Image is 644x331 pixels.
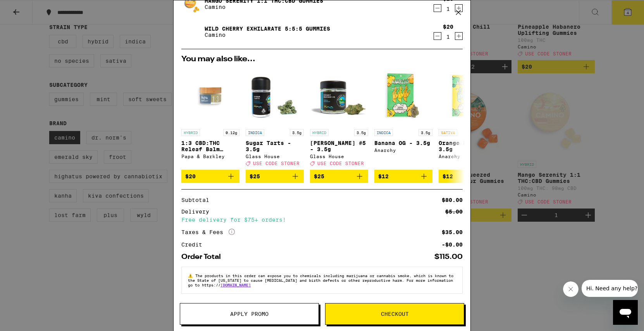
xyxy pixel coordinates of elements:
a: Open page for Sugar Tarts - 3.5g from Glass House [246,67,304,170]
iframe: Close message [563,281,579,297]
span: Checkout [381,311,409,317]
button: Checkout [325,303,464,325]
a: Open page for Banana OG - 3.5g from Anarchy [374,67,432,170]
button: Apply Promo [180,303,319,325]
span: $20 [185,173,196,179]
p: 3.5g [354,129,368,136]
img: Wild Cherry Exhilarate 5:5:5 Gummies [181,21,203,43]
div: $20 [443,24,453,30]
span: $12 [443,173,453,179]
p: HYBRID [310,129,329,136]
a: Wild Cherry Exhilarate 5:5:5 Gummies [205,26,330,32]
div: $115.00 [434,253,463,260]
p: 0.12g [223,129,239,136]
span: $25 [314,173,324,179]
p: Sugar Tarts - 3.5g [246,140,304,152]
div: Subtotal [181,197,215,203]
div: Free delivery for $75+ orders! [181,217,463,222]
a: [DOMAIN_NAME] [220,283,251,287]
a: Open page for Orange Runtz - 3.5g from Anarchy [439,67,497,170]
button: Add to bag [439,170,497,183]
div: 1 [443,6,453,12]
span: $25 [250,173,260,179]
span: USE CODE STONER [317,161,364,166]
span: Apply Promo [230,311,269,317]
button: Increment [455,32,463,40]
img: Papa & Barkley - 1:3 CBD:THC Releaf Balm (15ml) - 120mg [181,67,239,125]
div: Papa & Barkley [181,154,239,159]
p: 3.5g [290,129,304,136]
div: $80.00 [442,197,463,203]
p: 3.5g [418,129,432,136]
p: SATIVA [439,129,457,136]
p: 1:3 CBD:THC Releaf Balm (15ml) - 120mg [181,140,239,152]
p: INDICA [246,129,264,136]
button: Add to bag [310,170,368,183]
a: Open page for 1:3 CBD:THC Releaf Balm (15ml) - 120mg from Papa & Barkley [181,67,239,170]
button: Add to bag [374,170,432,183]
span: ⚠️ [188,273,195,278]
div: Delivery [181,209,215,214]
div: Anarchy [439,154,497,159]
span: The products in this order can expose you to chemicals including marijuana or cannabis smoke, whi... [188,273,453,287]
h2: You may also like... [181,55,463,63]
img: Glass House - Donny Burger #5 - 3.5g [310,67,368,125]
div: Credit [181,242,208,247]
img: Anarchy - Orange Runtz - 3.5g [439,67,497,125]
button: Decrement [434,4,441,12]
div: Anarchy [374,148,432,153]
div: -$0.00 [442,242,463,247]
div: Glass House [310,154,368,159]
p: Orange Runtz - 3.5g [439,140,497,152]
span: USE CODE STONER [253,161,300,166]
div: $35.00 [442,229,463,235]
iframe: Message from company [582,280,638,297]
iframe: Button to launch messaging window [613,300,638,325]
div: Glass House [246,154,304,159]
span: $12 [378,173,389,179]
p: Banana OG - 3.5g [374,140,432,146]
p: INDICA [374,129,393,136]
img: Anarchy - Banana OG - 3.5g [374,67,432,125]
button: Decrement [434,32,441,40]
button: Add to bag [181,170,239,183]
a: Open page for Donny Burger #5 - 3.5g from Glass House [310,67,368,170]
img: Glass House - Sugar Tarts - 3.5g [246,67,304,125]
div: Taxes & Fees [181,229,235,236]
p: Camino [205,32,330,38]
div: 1 [443,34,453,40]
div: $5.00 [445,209,463,214]
div: Order Total [181,253,226,260]
p: [PERSON_NAME] #5 - 3.5g [310,140,368,152]
button: Add to bag [246,170,304,183]
p: Camino [205,4,323,10]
